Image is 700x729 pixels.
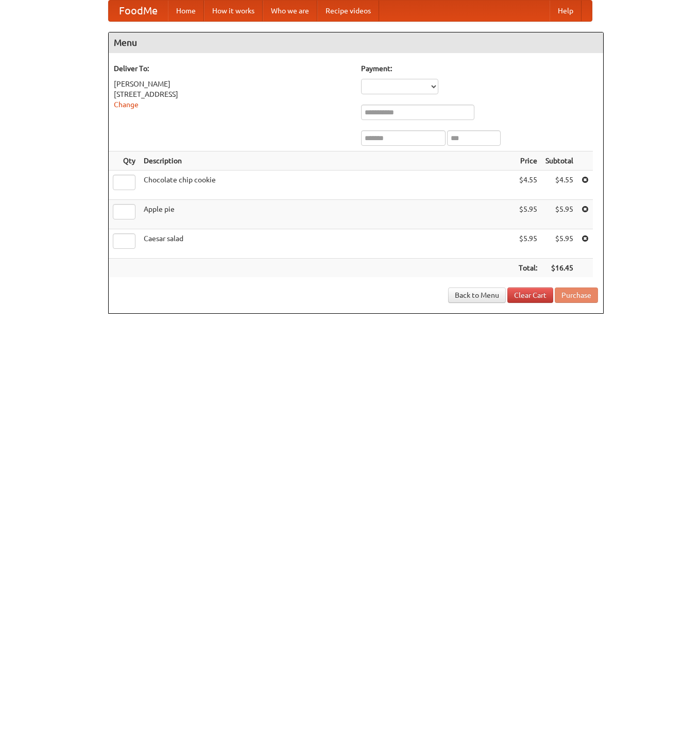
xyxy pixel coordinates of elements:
[361,63,598,74] h5: Payment:
[541,229,577,259] td: $5.95
[140,229,515,259] td: Caesar salad
[114,100,139,109] a: Change
[168,1,204,21] a: Home
[541,151,577,171] th: Subtotal
[448,287,506,303] a: Back to Menu
[515,229,541,259] td: $5.95
[541,171,577,200] td: $4.55
[140,200,515,229] td: Apple pie
[140,171,515,200] td: Chocolate chip cookie
[204,1,263,21] a: How it works
[114,79,351,89] div: [PERSON_NAME]
[109,1,168,21] a: FoodMe
[515,171,541,200] td: $4.55
[317,1,379,21] a: Recipe videos
[263,1,317,21] a: Who we are
[515,151,541,171] th: Price
[507,287,553,303] a: Clear Cart
[550,1,582,21] a: Help
[109,151,140,171] th: Qty
[515,200,541,229] td: $5.95
[140,151,515,171] th: Description
[114,89,351,99] div: [STREET_ADDRESS]
[109,32,603,53] h4: Menu
[515,259,541,278] th: Total:
[541,259,577,278] th: $16.45
[555,287,598,303] button: Purchase
[541,200,577,229] td: $5.95
[114,63,351,74] h5: Deliver To:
